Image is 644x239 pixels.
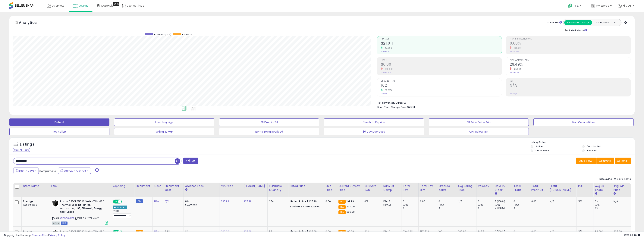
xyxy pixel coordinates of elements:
[403,184,417,192] div: Total Rev.
[564,20,592,25] button: All Selected Listings
[290,200,321,203] div: $225.99
[165,200,169,203] a: N/A
[568,3,573,8] i: Get Help
[458,230,476,233] div: 205.99
[599,159,611,163] span: Columns
[136,199,143,203] small: FBM
[364,184,380,192] div: BB Share 24h.
[324,118,424,126] button: Needs to Reprice
[595,206,612,210] div: 0%
[495,184,510,192] div: Days In Stock
[514,206,529,210] div: 0
[403,206,418,210] div: 0
[183,158,198,164] button: Filters
[347,200,354,203] span: 199.99
[338,210,345,214] small: FBA
[614,200,628,203] div: N/A
[154,230,159,233] a: N/A
[510,93,517,95] small: Prev: N/A
[19,20,44,26] h5: Analytics
[495,230,512,233] div: 7 (100%)
[495,200,512,203] div: 7 (100%)
[510,62,631,67] h2: 29.49%
[290,200,307,203] b: Listed Price:
[23,230,46,237] div: Prestige Associated
[269,230,285,233] div: 117
[478,203,483,206] small: (0%)
[578,184,592,188] div: ROI
[381,83,502,88] h2: 102
[592,20,620,25] button: Listings With Cost
[114,128,214,135] button: Selling @ Max
[113,230,118,233] span: ON
[290,184,322,188] div: Listed Price
[113,210,131,218] div: Preset:
[52,222,60,225] span: All listings currently available for purchase on Amazon
[576,158,596,164] button: Save View
[52,200,108,224] div: ASIN:
[495,192,497,195] small: Days In Stock.
[510,80,631,82] span: ROI
[560,28,591,32] div: Include Returns
[407,105,415,109] span: $45.51
[429,118,529,126] button: BB Price Below Min
[514,184,528,192] div: Total Profit
[165,230,181,233] div: 7.88
[550,200,573,203] div: N/A
[377,105,407,109] b: Short Term Storage Fees:
[383,68,393,71] small: -100.00%
[13,148,30,152] div: Clear All Filters
[290,230,321,233] div: $205.99
[290,205,321,208] div: $225.99
[243,184,266,188] div: [PERSON_NAME]
[458,200,473,203] div: N/A
[52,200,59,207] img: 31HJ881dTJL._SL40_.jpg
[52,230,59,237] img: 31HJ881dTJL._SL40_.jpg
[531,200,545,203] div: 0.00
[23,184,48,188] div: Store Name
[290,230,307,233] b: Listed Price:
[578,230,590,233] div: N/A
[364,200,379,203] div: 0%
[154,200,159,203] a: N/A
[185,188,187,191] small: Amazon Fees.
[121,200,127,203] span: OFF
[75,217,99,220] span: | SKU: C5-N70L-AV4V
[595,184,610,192] div: Avg BB Share
[113,206,127,209] div: Amazon AI *
[403,230,418,233] div: 21010.98
[338,205,345,209] small: FBA
[113,184,133,188] div: Repricing
[154,33,171,36] span: Revenue (prev)
[510,38,631,40] span: Profit [PERSON_NAME]
[531,230,545,233] div: 0.00
[60,200,106,215] b: Epson C31CE95022 Series TM-M30 Thermal Receipt Printer, Autocutter, USB, Ethernet, Energy Star, B...
[59,217,74,220] a: B01GO08MW2
[381,71,391,74] small: Prev: $5,706
[574,4,579,8] span: Help
[4,234,65,237] div: seller snap | |
[495,203,500,206] small: (0%)
[185,200,216,203] div: 8%
[165,184,182,192] div: Fulfillment Cost
[381,93,387,95] small: Prev: 45
[347,205,355,208] span: 204.95
[383,203,398,206] div: FBM: 2
[61,222,68,225] span: FBM
[136,230,143,234] small: FBA
[614,192,616,195] small: Avg Win Price.
[624,233,640,237] span: 2025-10-13 20:46 GMT
[14,168,39,174] button: Last 7 Days
[438,206,456,210] div: 0
[615,158,631,164] button: Actions
[458,184,475,192] div: Avg Selling Price
[19,169,34,173] span: Last 7 Days
[587,149,597,152] label: Archived
[154,184,162,188] div: Cost
[324,128,424,135] button: 30 Day Decrease
[420,200,434,203] div: 0.00
[403,203,408,206] small: (0%)
[596,158,614,164] button: Columns
[587,145,601,148] label: Deactivated
[347,210,355,214] span: 205.99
